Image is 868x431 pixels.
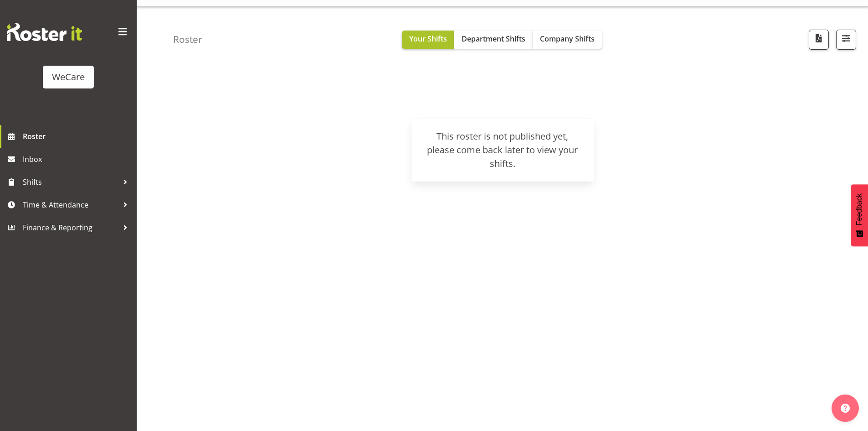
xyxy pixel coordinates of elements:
img: help-xxl-2.png [841,404,850,413]
button: Department Shifts [454,31,533,49]
button: Your Shifts [402,31,454,49]
span: Department Shifts [462,34,525,44]
button: Download a PDF of the roster according to the set date range. [809,30,829,50]
div: WeCare [52,70,85,84]
span: Roster [23,130,132,143]
button: Feedback - Show survey [851,184,868,246]
div: This roster is not published yet, please come back later to view your shifts. [422,130,583,171]
span: Company Shifts [540,34,595,44]
h4: Roster [173,34,202,45]
img: Rosterit website logo [7,23,82,41]
span: Feedback [855,193,863,225]
span: Your Shifts [409,34,447,44]
span: Time & Attendance [23,198,118,212]
button: Company Shifts [533,31,602,49]
span: Inbox [23,152,132,166]
span: Shifts [23,175,118,189]
button: Filter Shifts [836,30,856,50]
span: Finance & Reporting [23,221,118,234]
